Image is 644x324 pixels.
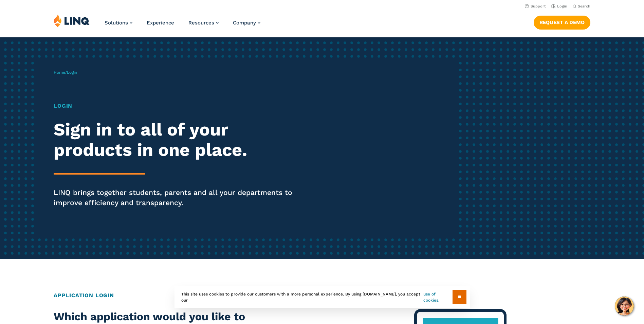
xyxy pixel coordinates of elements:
span: Solutions [105,20,128,26]
span: / [54,70,77,75]
a: Experience [147,20,174,26]
img: LINQ | K‑12 Software [54,14,90,27]
h1: Login [54,102,302,110]
h2: Application Login [54,291,590,300]
p: LINQ brings together students, parents and all your departments to improve efficiency and transpa... [54,187,302,208]
a: Solutions [105,20,132,26]
nav: Button Navigation [534,14,590,29]
a: Login [551,4,567,8]
a: Resources [188,20,219,26]
div: This site uses cookies to provide our customers with a more personal experience. By using [DOMAIN... [174,286,470,308]
a: Company [233,20,260,26]
a: Home [54,70,65,75]
h2: Sign in to all of your products in one place. [54,120,302,160]
span: Resources [188,20,214,26]
a: Request a Demo [534,16,590,29]
a: use of cookies. [423,291,452,303]
span: Search [578,4,590,8]
button: Open Search Bar [573,4,590,9]
span: Company [233,20,256,26]
nav: Primary Navigation [105,14,260,37]
span: Login [67,70,77,75]
button: Hello, have a question? Let’s chat. [615,296,634,316]
a: Support [525,4,546,8]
